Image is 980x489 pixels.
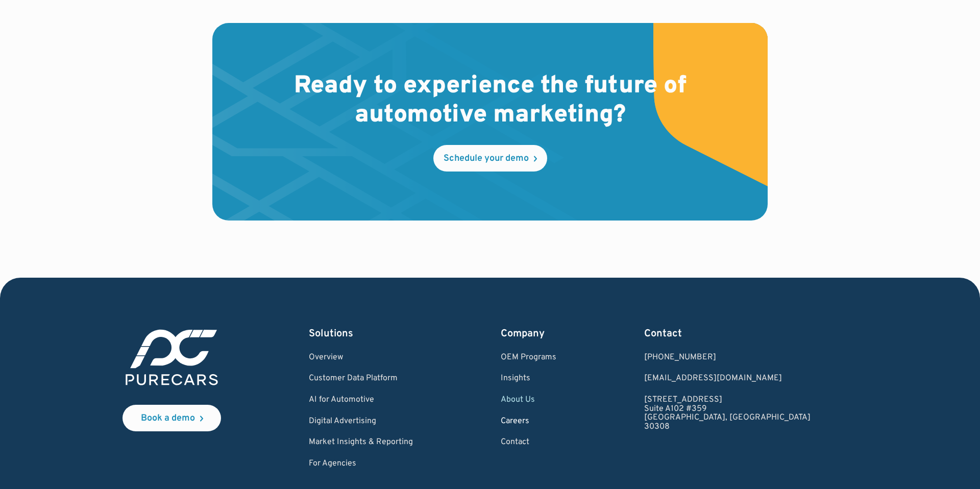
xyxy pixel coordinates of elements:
a: Email us [644,374,811,383]
a: Market Insights & Reporting [309,438,413,447]
h2: Ready to experience the future of automotive marketing? [278,72,702,131]
div: Contact [644,327,811,341]
img: purecars logo [122,327,221,388]
a: Schedule your demo [433,145,547,172]
a: Careers [501,417,556,426]
a: About Us [501,396,556,405]
div: Solutions [309,327,413,341]
a: [STREET_ADDRESS]Suite A102 #359[GEOGRAPHIC_DATA], [GEOGRAPHIC_DATA]30308 [644,396,811,431]
a: AI for Automotive [309,396,413,405]
a: Overview [309,353,413,362]
a: Contact [501,438,556,447]
a: For Agencies [309,459,413,469]
a: Book a demo [122,405,221,431]
a: Digital Advertising [309,417,413,426]
div: Book a demo [141,414,195,423]
div: [PHONE_NUMBER] [644,353,811,362]
a: Customer Data Platform [309,374,413,383]
div: Company [501,327,556,341]
a: Insights [501,374,556,383]
div: Schedule your demo [444,154,529,163]
a: OEM Programs [501,353,556,362]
